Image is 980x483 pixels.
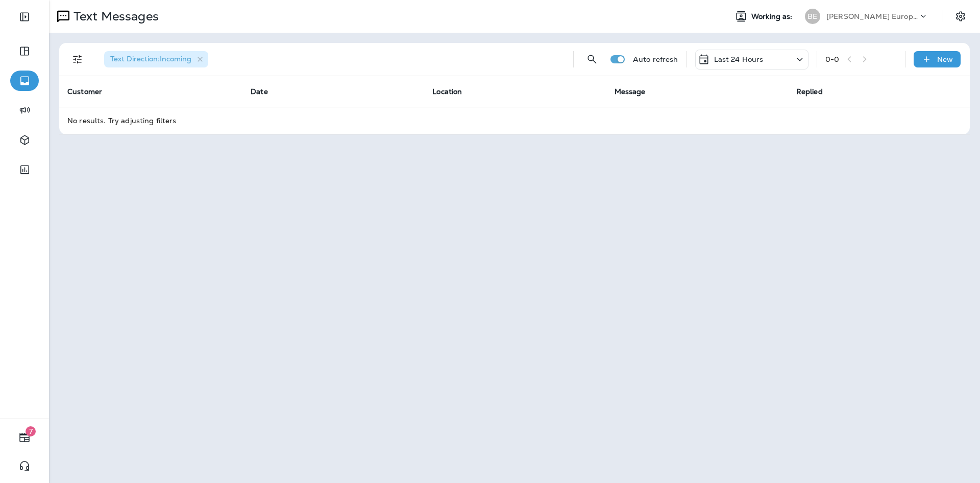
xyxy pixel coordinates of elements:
[26,426,36,436] span: 7
[69,9,159,24] p: Text Messages
[751,12,795,21] span: Working as:
[805,9,820,24] div: BE
[10,7,39,27] button: Expand Sidebar
[10,427,39,448] button: 7
[714,55,764,63] p: Last 24 Hours
[951,7,970,26] button: Settings
[59,107,970,134] td: No results. Try adjusting filters
[937,55,953,63] p: New
[582,49,602,70] button: Search Messages
[826,12,918,20] p: [PERSON_NAME] European Autoworks
[67,87,102,96] span: Customer
[67,49,88,70] button: Filters
[796,87,823,96] span: Replied
[825,55,839,63] div: 0 - 0
[615,87,646,96] span: Message
[110,54,191,63] span: Text Direction : Incoming
[251,87,268,96] span: Date
[432,87,462,96] span: Location
[104,51,208,67] div: Text Direction:Incoming
[633,55,678,63] p: Auto refresh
